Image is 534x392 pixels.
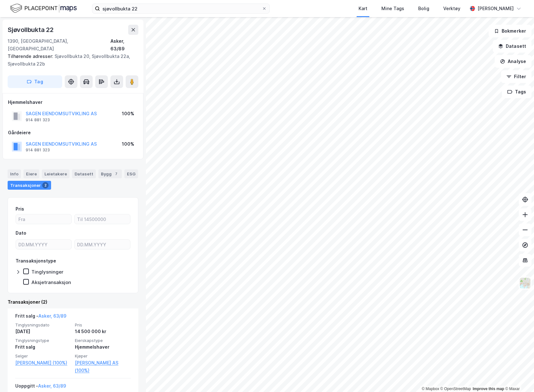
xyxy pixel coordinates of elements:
div: 1390, [GEOGRAPHIC_DATA], [GEOGRAPHIC_DATA] [8,37,110,53]
div: Gårdeiere [8,129,138,136]
a: Asker, 63/89 [38,313,66,319]
button: Tags [502,85,531,98]
span: Eierskapstype [75,338,131,343]
div: Asker, 63/89 [110,37,138,53]
div: Eiere [23,169,39,178]
div: Sjøvollbukta 22 [8,25,55,35]
div: Mine Tags [381,5,404,12]
img: Z [519,277,531,289]
div: Bygg [98,169,122,178]
div: Transaksjonstype [16,257,56,265]
div: Pris [16,205,24,213]
div: Transaksjoner [8,181,51,190]
input: DD.MM.YYYY [16,240,71,249]
span: Tinglysningstype [15,338,71,343]
div: 7 [113,171,119,177]
iframe: Chat Widget [502,362,534,392]
input: Søk på adresse, matrikkel, gårdeiere, leietakere eller personer [100,4,262,13]
a: [PERSON_NAME] AS (100%) [75,359,131,374]
div: Transaksjoner (2) [8,298,138,306]
div: Fritt salg - [15,312,66,322]
div: Bolig [418,5,429,12]
span: Selger [15,353,71,359]
a: Improve this map [473,387,504,391]
a: [PERSON_NAME] (100%) [15,359,71,367]
button: Filter [501,70,531,83]
button: Tag [8,75,62,88]
div: Info [8,169,21,178]
a: Mapbox [422,387,439,391]
span: Tilhørende adresser: [8,54,55,59]
button: Bokmerker [489,25,531,37]
a: Asker, 63/89 [38,383,66,389]
button: Datasett [493,40,531,53]
img: logo.f888ab2527a4732fd821a326f86c7f29.svg [10,3,77,14]
div: Sjøvollbukta 20, Sjøvollbukta 22a, Sjøvollbukta 22b [8,53,133,68]
a: OpenStreetMap [440,387,471,391]
div: ESG [124,169,138,178]
span: Kjøper [75,353,131,359]
div: Aksjetransaksjon [31,279,71,285]
div: Datasett [72,169,96,178]
input: DD.MM.YYYY [75,240,130,249]
input: Til 14500000 [75,214,130,224]
div: 914 881 323 [26,148,50,153]
span: Tinglysningsdato [15,322,71,328]
div: Fritt salg [15,343,71,351]
div: 100% [122,140,134,148]
span: Pris [75,322,131,328]
div: 14 500 000 kr [75,328,131,335]
div: 100% [122,110,134,117]
div: Verktøy [443,5,460,12]
div: [DATE] [15,328,71,335]
div: [PERSON_NAME] [478,5,514,12]
button: Analyse [495,55,531,68]
div: Tinglysninger [31,269,63,275]
input: Fra [16,214,71,224]
div: Dato [16,229,26,237]
div: 914 881 323 [26,117,50,123]
div: Kontrollprogram for chat [502,362,534,392]
div: Kart [359,5,367,12]
div: Leietakere [42,169,69,178]
div: Hjemmelshaver [8,98,138,106]
div: Hjemmelshaver [75,343,131,351]
div: 2 [42,182,49,188]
